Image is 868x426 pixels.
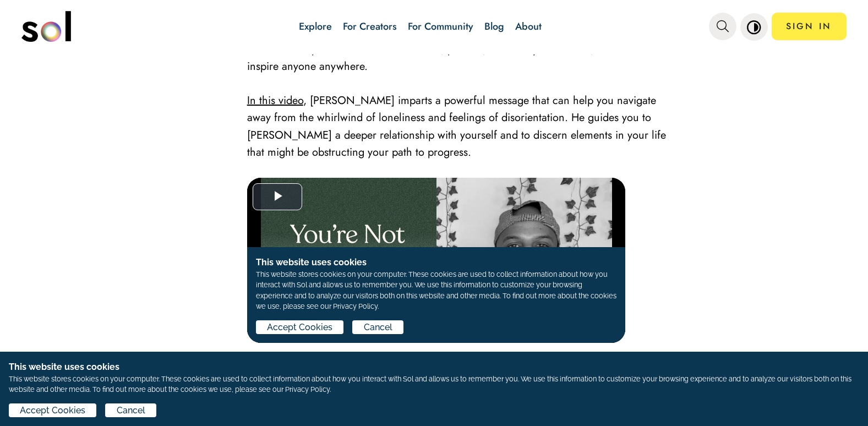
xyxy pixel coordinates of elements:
[299,19,332,34] a: Explore
[772,13,847,40] a: SIGN IN
[117,404,145,417] span: Cancel
[9,361,859,374] h1: This website uses cookies
[247,24,657,74] span: , a personal trainer, health coach, life coach, author and motivational speaker. Known for his sm...
[9,91,369,134] p: This website stores cookies on your computer. These cookies are used to collect information about...
[9,403,96,417] button: Accept Cookies
[20,143,85,156] span: Accept Cookies
[9,78,369,91] h1: This website uses cookies
[408,19,473,34] a: For Community
[247,92,666,160] span: , [PERSON_NAME] imparts a powerful message that can help you navigate away from the whirlwind of ...
[343,19,397,34] a: For Creators
[105,403,156,417] button: Cancel
[6,6,55,32] button: Play Video
[105,143,156,156] button: Cancel
[484,19,504,34] a: Blog
[20,404,85,417] span: Accept Cookies
[21,7,846,46] nav: main navigation
[9,143,96,156] button: Accept Cookies
[247,92,303,108] a: In this video
[9,374,859,395] p: This website stores cookies on your computer. These cookies are used to collect information about...
[515,19,542,34] a: About
[117,143,145,156] span: Cancel
[21,11,71,42] img: logo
